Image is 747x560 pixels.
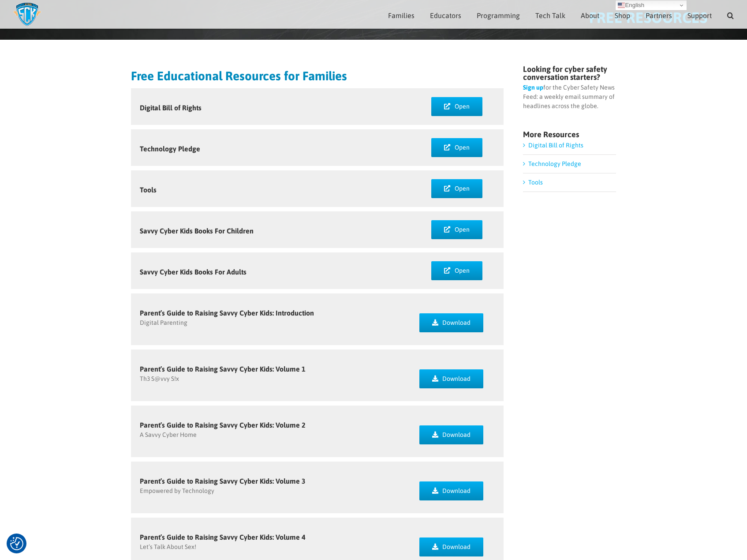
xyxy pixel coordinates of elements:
h5: Digital Bill of Rights [140,104,402,111]
a: Download [419,481,484,500]
span: Tech Talk [535,12,565,19]
a: Technology Pledge [528,160,581,167]
a: Download [419,313,484,332]
span: Support [687,12,712,19]
span: Programming [477,12,520,19]
h5: Savvy Cyber Kids Books For Children [140,227,402,234]
h5: Savvy Cyber Kids Books For Adults [140,268,402,275]
h5: Parent’s Guide to Raising Savvy Cyber Kids: Introduction [140,309,402,316]
span: About [581,12,599,19]
a: Open [431,220,482,239]
a: Download [419,537,484,556]
span: Download [442,319,471,327]
img: en [618,2,625,9]
a: Open [431,97,482,116]
span: Download [442,431,471,439]
h2: Free Educational Resources for Families [131,70,504,82]
span: Open [455,267,470,274]
span: Download [442,487,471,495]
p: Digital Parenting [140,318,402,327]
p: Th3 S@vvy S!x [140,374,402,383]
a: Tools [528,179,543,186]
a: Digital Bill of Rights [528,142,583,149]
span: Shop [615,12,630,19]
span: Educators [430,12,461,19]
p: for the Cyber Safety News Feed: a weekly email summary of headlines across the globe. [523,83,616,111]
p: A Savvy Cyber Home [140,430,402,440]
span: Open [455,226,470,233]
a: Open [431,261,482,280]
span: Families [388,12,415,19]
img: Savvy Cyber Kids Logo [13,2,41,26]
a: Open [431,179,482,198]
h5: Parent’s Guide to Raising Savvy Cyber Kids: Volume 4 [140,534,402,541]
a: Download [419,369,484,388]
a: Download [419,425,484,444]
a: Open [431,138,482,157]
h5: Parent’s Guide to Raising Savvy Cyber Kids: Volume 2 [140,421,402,428]
h4: Looking for cyber safety conversation starters? [523,65,616,81]
h5: Tools [140,186,402,193]
span: Partners [646,12,672,19]
p: Let’s Talk About Sex! [140,542,402,552]
span: Download [442,543,471,551]
h5: Parent’s Guide to Raising Savvy Cyber Kids: Volume 3 [140,477,402,485]
span: Open [455,144,470,151]
span: Open [455,185,470,192]
h4: More Resources [523,131,616,139]
h5: Technology Pledge [140,145,402,152]
span: Download [442,375,471,383]
p: Empowered by Technology [140,486,402,496]
span: Open [455,103,470,110]
button: Consent Preferences [10,537,23,550]
h5: Parent’s Guide to Raising Savvy Cyber Kids: Volume 1 [140,365,402,372]
img: Revisit consent button [10,537,23,550]
a: Sign up [523,84,543,91]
